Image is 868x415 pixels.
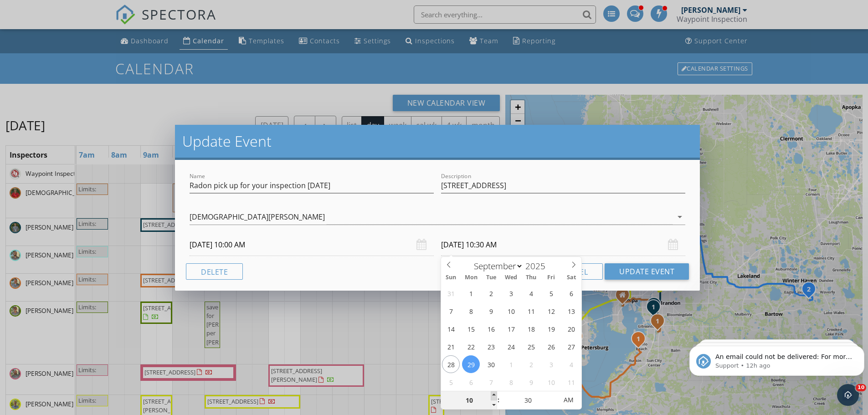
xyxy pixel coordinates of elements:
span: September 18, 2025 [522,320,540,338]
span: August 31, 2025 [442,284,460,302]
span: September 11, 2025 [522,302,540,320]
span: September 6, 2025 [562,284,580,302]
button: Update Event [605,263,689,280]
span: October 2, 2025 [522,355,540,373]
h2: Update Event [182,132,693,150]
span: September 10, 2025 [502,302,520,320]
span: Wed [501,275,521,281]
input: Year [523,260,553,272]
span: October 11, 2025 [562,373,580,391]
span: September 28, 2025 [442,355,460,373]
span: Sat [561,275,581,281]
span: Click to toggle [556,391,581,409]
span: October 6, 2025 [462,373,480,391]
span: September 2, 2025 [482,284,500,302]
span: Sun [441,275,461,281]
span: September 23, 2025 [482,338,500,355]
span: September 8, 2025 [462,302,480,320]
span: October 1, 2025 [502,355,520,373]
span: September 25, 2025 [522,338,540,355]
span: Mon [461,275,481,281]
span: October 10, 2025 [542,373,560,391]
input: Select date [441,234,685,256]
span: October 3, 2025 [542,355,560,373]
span: September 5, 2025 [542,284,560,302]
span: September 19, 2025 [542,320,560,338]
span: : [497,391,500,409]
span: October 9, 2025 [522,373,540,391]
span: September 20, 2025 [562,320,580,338]
div: [DEMOGRAPHIC_DATA][PERSON_NAME] [190,213,325,221]
span: October 8, 2025 [502,373,520,391]
span: September 7, 2025 [442,302,460,320]
span: September 12, 2025 [542,302,560,320]
button: Delete [186,263,243,280]
i: arrow_drop_down [674,211,685,222]
span: September 30, 2025 [482,355,500,373]
iframe: Intercom notifications message [686,327,868,390]
input: Select date [190,234,434,256]
span: September 16, 2025 [482,320,500,338]
span: September 9, 2025 [482,302,500,320]
span: Tue [481,275,501,281]
span: September 26, 2025 [542,338,560,355]
span: September 27, 2025 [562,338,580,355]
span: 10 [856,384,866,391]
span: October 5, 2025 [442,373,460,391]
span: September 13, 2025 [562,302,580,320]
iframe: Intercom live chat [837,384,859,406]
span: September 1, 2025 [462,284,480,302]
span: September 4, 2025 [522,284,540,302]
span: October 4, 2025 [562,355,580,373]
span: September 14, 2025 [442,320,460,338]
span: September 3, 2025 [502,284,520,302]
span: October 7, 2025 [482,373,500,391]
span: September 17, 2025 [502,320,520,338]
span: September 15, 2025 [462,320,480,338]
span: September 24, 2025 [502,338,520,355]
span: September 29, 2025 [462,355,480,373]
span: Thu [521,275,541,281]
span: September 21, 2025 [442,338,460,355]
span: September 22, 2025 [462,338,480,355]
span: Fri [541,275,561,281]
